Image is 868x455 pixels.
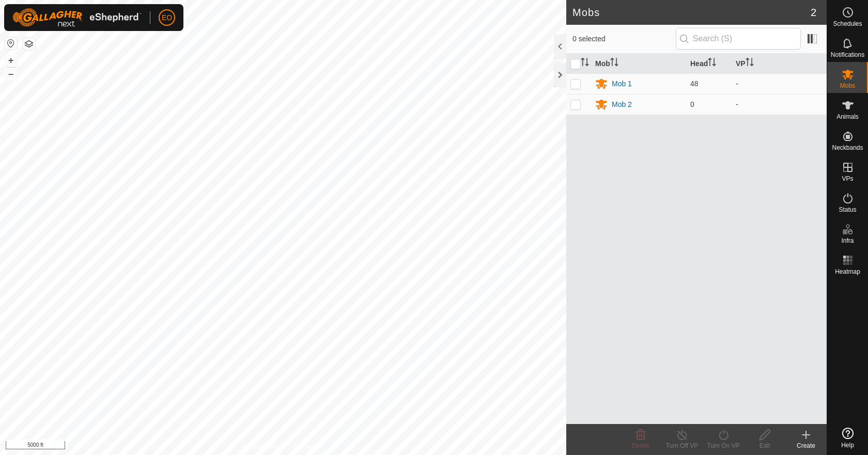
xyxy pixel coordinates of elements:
span: 2 [811,5,816,20]
span: Infra [841,238,854,244]
div: Mob 2 [612,99,632,110]
span: Mobs [840,83,855,89]
p-sorticon: Activate to sort [581,59,589,68]
span: EO [162,12,172,23]
span: Heatmap [835,269,860,275]
span: Delete [632,442,650,449]
div: Turn On VP [703,441,744,450]
div: Create [785,441,827,450]
p-sorticon: Activate to sort [708,59,716,68]
span: 48 [690,80,699,88]
span: 0 selected [572,34,676,44]
td: - [732,73,827,94]
th: Head [686,54,732,74]
a: Help [827,423,868,452]
a: Privacy Policy [242,442,281,451]
button: + [5,54,17,67]
button: Map Layers [23,38,35,50]
p-sorticon: Activate to sort [610,59,618,68]
span: 0 [690,100,694,108]
div: Edit [744,441,785,450]
span: Neckbands [832,145,863,151]
th: Mob [591,54,686,74]
button: Reset Map [5,37,17,50]
img: Gallagher Logo [12,8,142,27]
span: VPs [842,176,853,182]
h2: Mobs [572,6,811,19]
span: Schedules [833,21,862,27]
span: Help [841,442,854,448]
input: Search (S) [676,28,801,50]
div: Mob 1 [612,79,632,89]
p-sorticon: Activate to sort [746,59,754,68]
span: Status [839,207,856,213]
div: Turn Off VP [661,441,703,450]
th: VP [732,54,827,74]
button: – [5,68,17,80]
td: - [732,94,827,115]
span: Notifications [831,52,864,58]
span: Animals [836,114,859,120]
a: Contact Us [293,442,324,451]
